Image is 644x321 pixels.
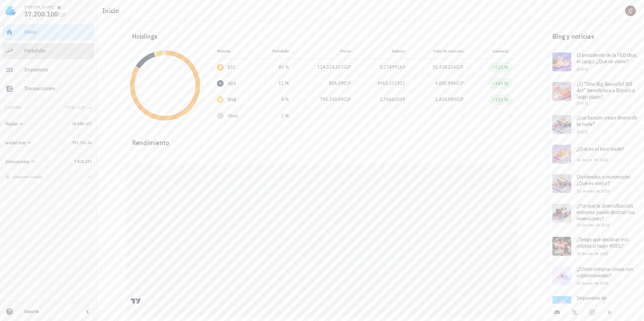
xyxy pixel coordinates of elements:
span: 114.324.257 [317,64,344,70]
span: Total CLP [65,105,85,110]
span: - [404,113,405,119]
span: 15 de abr de 2025 [577,281,609,286]
div: BNB [228,96,236,103]
div: wallet bnb [5,140,26,146]
a: ¿El “One Big Beautiful Bill Act” beneficiará a Bitcoin a largo plazo? [DATE] [547,77,644,110]
span: 37.200.100 [24,9,58,19]
a: ¿Por qué la diversificación extrema puede destruir tus inversiones? 15 de may de 2025 [547,199,644,231]
div: Blog y noticias [547,26,644,47]
span: 791.761,46 [72,140,92,145]
span: ¿El “One Big Beautiful Bill Act” beneficiará a Bitcoin a largo plazo? [577,80,635,100]
span: 15 de may de 2025 [577,222,610,227]
th: Portafolio [256,43,294,59]
div: 4 % [261,96,289,103]
div: ADA-icon [217,80,224,87]
div: BTC [228,64,236,71]
span: 31 de may de 2025 [577,188,610,193]
span: El presidente de la FED deja el cargo: ¿Qué se viene? [577,51,637,65]
div: 11 % [261,80,289,87]
a: ¿Los bancos crean dinero de la nada? [DATE] [547,110,644,139]
span: - [462,113,463,119]
a: wallet bnb 791.761,46 [3,135,94,151]
div: Transacciones [24,85,92,92]
div: Holdings [127,26,518,47]
div: 1,76665049 [362,96,405,103]
a: ¿Qué es el taco trade? 16 de jun de 2025 [547,139,644,169]
div: Portafolio [24,47,92,54]
span: 31.438.214 [432,64,456,70]
span: CLP [58,12,66,18]
th: Precio [294,43,357,59]
div: [PERSON_NAME] [24,4,54,10]
span: ¿Tengo que declarar mis criptos si hago HODL? [577,236,629,249]
span: 7.828.232 [74,159,92,164]
span: 16 de jun de 2025 [577,157,608,162]
a: Wallet 28.580.107 [3,116,94,132]
span: 806,09 [329,80,344,86]
div: 4963,351911 [362,80,405,87]
span: 795.340,49 [320,96,344,102]
span: CLP [344,64,351,70]
span: ¿Qué es el taco trade? [577,145,624,152]
span: 1.405.089 [435,96,456,102]
div: 0,27499163 [362,64,405,71]
div: Wallet [5,121,18,127]
span: CLP [456,80,463,86]
div: +225 % [492,64,508,71]
span: ¿Por qué la diversificación extrema puede destruir tus inversiones? [577,202,635,222]
th: Valor de mercado [411,43,469,59]
div: 85 % [261,64,289,71]
div: +102 % [492,96,508,103]
div: +169 % [492,80,508,87]
h1: Inicio [102,5,122,16]
a: Portafolio [3,43,94,59]
span: [DATE] [577,101,588,106]
button: agregar cuenta [4,174,45,180]
span: ¿Cómo comprar cosas con criptomonedas? [577,265,633,279]
span: 28.580.107 [72,121,92,126]
div: BTC-icon [217,64,224,71]
span: CLP [456,96,463,102]
a: Impuestos [3,62,94,78]
div: Soporte [24,309,78,314]
a: ¿Tengo que declarar mis criptos si hago HODL? 30 de abr de 2025 [547,231,644,261]
span: - [511,113,512,119]
span: Otros [228,112,238,119]
span: CLP [344,96,351,102]
img: LedgiFi [5,5,16,16]
span: ¿Los bancos crean dinero de la nada? [577,114,637,127]
th: Balance [356,43,411,59]
span: [DATE] [577,129,588,134]
div: avatar [625,5,636,16]
span: CLP [344,80,351,86]
th: Moneda [212,43,256,59]
div: Inicio [24,29,92,35]
a: Inicio [3,24,94,40]
a: Charting by TradingView [130,298,142,304]
span: [DATE] [577,67,588,72]
div: BNB-icon [217,96,224,103]
span: Dividendos o reinversión: ¿Qué es mejor? [577,173,631,186]
div: 1 % [261,112,289,119]
div: Intercambio [5,159,30,165]
div: Impuestos [24,66,92,73]
span: CLP [456,64,463,70]
a: Transacciones [3,81,94,97]
button: CuentasTotal CLP [3,100,94,116]
a: ¿Cómo comprar cosas con criptomonedas? 15 de abr de 2025 [547,261,644,291]
a: Dividendos o reinversión: ¿Qué es mejor? 31 de may de 2025 [547,169,644,199]
span: 30 de abr de 2025 [577,251,609,256]
div: ADA [228,80,236,87]
span: agregar cuenta [7,175,42,179]
a: El presidente de la FED deja el cargo: ¿Qué se viene? [DATE] [547,47,644,77]
div: Rendimiento [127,132,518,148]
span: Ganancia [492,48,512,53]
span: 4.000.896 [435,80,456,86]
span: - [349,113,351,119]
a: Intercambio 7.828.232 [3,153,94,170]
